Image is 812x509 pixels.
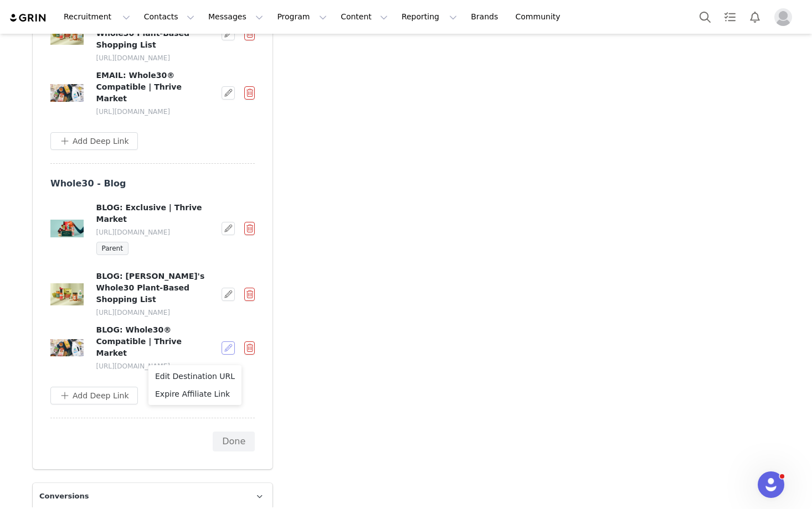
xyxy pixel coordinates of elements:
p: [URL][DOMAIN_NAME] [96,53,215,63]
img: Thrive_FB_Banner.jpg [50,84,84,101]
h4: BLOG: Whole30® Compatible | Thrive Market [96,324,215,359]
img: bee32e3256b3db07765c2a3881fc7da8.jpg [50,220,84,237]
span: Expire Affiliate Link [155,388,230,400]
h3: Whole30 - Blog [50,177,229,190]
h4: BLOG: Exclusive | Thrive Market [96,202,215,225]
iframe: Intercom live chat [758,471,784,498]
span: Conversions [39,491,89,502]
body: Rich Text Area. Press ALT-0 for help. [9,9,455,21]
button: Add Deep Link [50,387,138,404]
button: Messages [202,4,270,29]
a: Tasks [718,4,742,29]
button: Profile [768,8,803,26]
span: Edit Destination URL [155,370,235,382]
p: [URL][DOMAIN_NAME] [96,107,215,117]
a: Community [509,4,572,29]
p: [URL][DOMAIN_NAME] [96,227,215,237]
p: [URL][DOMAIN_NAME] [96,308,215,318]
img: grin logo [9,13,48,23]
button: Contacts [137,4,201,29]
img: placeholder-profile.jpg [774,8,792,26]
button: Add Deep Link [50,132,138,150]
button: Search [693,4,717,29]
h4: EMAIL: Whole30® Compatible | Thrive Market [96,70,215,105]
button: Notifications [743,4,767,29]
button: Recruitment [57,4,137,29]
button: Reporting [395,4,464,29]
span: Parent [96,242,129,255]
img: Thrive_FB_Banner.jpg [50,339,84,356]
button: Content [334,4,394,29]
button: Done [213,432,255,451]
p: [URL][DOMAIN_NAME] [96,361,215,371]
button: Program [270,4,333,29]
img: plant-based_whole30_shopping_list_mobile_1_1.jpg [50,283,84,305]
h4: BLOG: [PERSON_NAME]'s Whole30 Plant-Based Shopping List [96,271,215,305]
a: Brands [464,4,508,29]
